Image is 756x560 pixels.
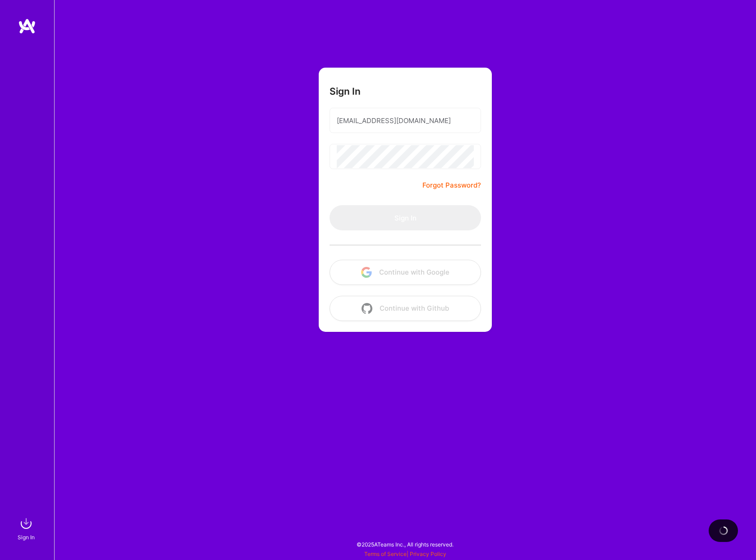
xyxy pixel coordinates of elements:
img: sign in [17,514,35,532]
img: icon [362,303,372,314]
button: Continue with Google [330,260,481,285]
a: sign inSign In [19,514,35,542]
input: Email... [337,109,474,132]
span: | [364,551,446,557]
img: icon [361,267,372,278]
a: Forgot Password? [422,180,481,191]
button: Continue with Github [330,296,481,321]
div: © 2025 ATeams Inc., All rights reserved. [54,533,756,555]
div: Sign In [18,532,35,542]
a: Privacy Policy [410,551,446,557]
a: Terms of Service [364,551,407,557]
h3: Sign In [330,86,361,97]
img: loading [719,526,728,535]
img: logo [18,18,36,34]
button: Sign In [330,205,481,230]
